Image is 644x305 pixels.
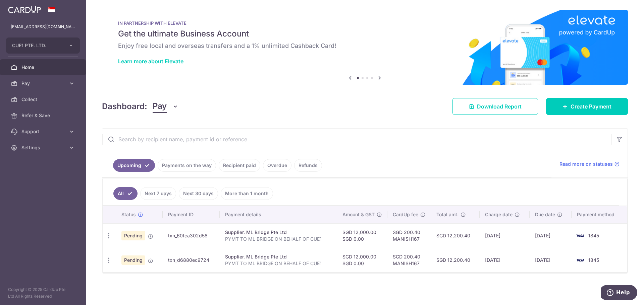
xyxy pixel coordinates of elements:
[220,206,337,223] th: Payment details
[118,20,612,26] p: IN PARTNERSHIP WITH ELEVATE
[113,159,155,172] a: Upcoming
[118,28,612,39] h5: Get the ultimate Business Account
[559,161,620,167] a: Read more on statuses
[102,129,611,150] input: Search by recipient name, payment id or reference
[294,159,322,172] a: Refunds
[225,229,332,236] div: Supplier. ML Bridge Pte Ltd
[21,128,66,135] span: Support
[530,248,572,272] td: [DATE]
[477,102,522,110] span: Download Report
[485,211,513,218] span: Charge date
[225,253,332,260] div: Supplier. ML Bridge Pte Ltd
[436,211,459,218] span: Total amt.
[8,5,41,13] img: CardUp
[118,42,612,50] h6: Enjoy free local and overseas transfers and a 1% unlimited Cashback Card!
[102,100,147,112] h4: Dashboard:
[219,159,260,172] a: Recipient paid
[163,248,220,272] td: txn_d6880ec9724
[113,187,138,200] a: All
[221,187,273,200] a: More than 1 month
[337,248,387,272] td: SGD 12,000.00 SGD 0.00
[121,231,145,240] span: Pending
[6,37,80,54] button: CUE1 PTE. LTD.
[21,64,66,71] span: Home
[480,248,530,272] td: [DATE]
[225,236,332,242] p: PYMT TO ML BRIDGE ON BEHALF OF CUE1
[452,98,538,115] a: Download Report
[535,211,555,218] span: Due date
[21,144,66,151] span: Settings
[118,58,183,65] a: Learn more about Elevate
[574,232,587,240] img: Bank Card
[121,211,136,218] span: Status
[179,187,218,200] a: Next 30 days
[163,206,220,223] th: Payment ID
[21,112,66,119] span: Refer & Save
[342,211,375,218] span: Amount & GST
[387,248,431,272] td: SGD 200.40 MANISH167
[572,206,627,223] th: Payment method
[153,100,178,113] button: Pay
[225,260,332,267] p: PYMT TO ML BRIDGE ON BEHALF OF CUE1
[121,255,145,265] span: Pending
[588,233,599,238] span: 1845
[559,161,613,167] span: Read more on statuses
[102,10,628,85] img: Renovation banner
[140,187,176,200] a: Next 7 days
[12,42,62,49] span: CUE1 PTE. LTD.
[21,96,66,103] span: Collect
[337,223,387,248] td: SGD 12,000.00 SGD 0.00
[431,248,480,272] td: SGD 12,200.40
[530,223,572,248] td: [DATE]
[11,23,75,30] p: [EMAIL_ADDRESS][DOMAIN_NAME]
[588,257,599,263] span: 1845
[574,256,587,264] img: Bank Card
[571,102,611,110] span: Create Payment
[546,98,628,115] a: Create Payment
[431,223,480,248] td: SGD 12,200.40
[163,223,220,248] td: txn_60fca302d58
[21,80,66,87] span: Pay
[158,159,216,172] a: Payments on the way
[393,211,418,218] span: CardUp fee
[153,100,167,113] span: Pay
[480,223,530,248] td: [DATE]
[263,159,291,172] a: Overdue
[387,223,431,248] td: SGD 200.40 MANISH167
[601,285,637,302] iframe: Opens a widget where you can find more information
